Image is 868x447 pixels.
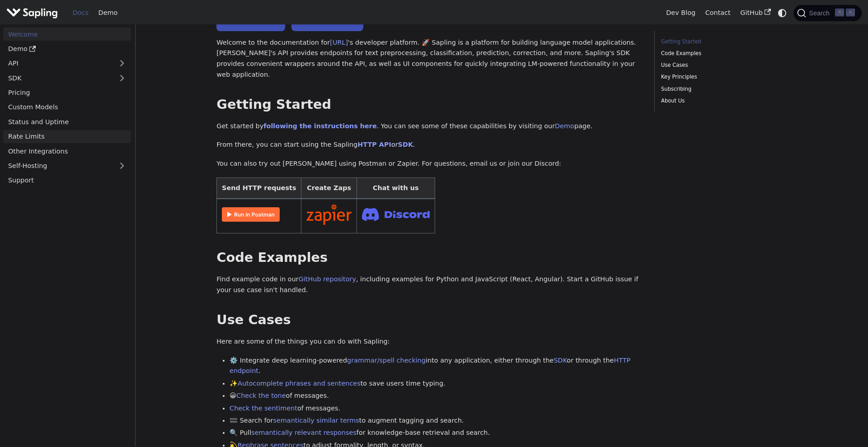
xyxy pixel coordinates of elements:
[113,57,131,70] button: Expand sidebar category 'API'
[3,57,113,70] a: API
[230,415,641,426] li: 🟰 Search for to augment tagging and search.
[230,378,641,389] li: ✨ to save users time typing.
[216,37,641,80] p: Welcome to the documentation for 's developer platform. 🚀 Sapling is a platform for building lang...
[230,391,641,401] li: 😀 of messages.
[3,115,131,128] a: Status and Uptime
[3,42,131,56] a: Demo
[216,97,641,113] h2: Getting Started
[357,177,435,199] th: Chat with us
[68,6,94,20] a: Docs
[216,158,641,169] p: You can also try out [PERSON_NAME] using Postman or Zapier. For questions, email us or join our D...
[357,141,391,148] a: HTTP API
[3,159,131,172] a: Self-Hosting
[6,6,61,19] a: Sapling.ai
[216,312,641,328] h2: Use Cases
[776,6,789,19] button: Switch between dark and light mode (currently system mode)
[306,204,352,225] img: Connect in Zapier
[700,6,736,20] a: Contact
[398,141,413,148] a: SDK
[238,380,361,387] a: Autocomplete phrases and sentences
[3,101,131,114] a: Custom Models
[554,357,567,364] a: SDK
[301,177,357,199] th: Create Zaps
[216,336,641,347] p: Here are some of the things you can do with Sapling:
[299,275,356,283] a: GitHub repository
[230,405,297,412] a: Check the sentiment
[661,49,784,58] a: Code Examples
[661,61,784,70] a: Use Cases
[94,6,122,20] a: Demo
[3,71,113,84] a: SDK
[230,355,641,377] li: ⚙️ Integrate deep learning-powered into any application, either through the or through the .
[113,71,131,84] button: Expand sidebar category 'SDK'
[661,73,784,81] a: Key Principles
[661,85,784,93] a: Subscribing
[793,5,861,21] button: Search (Command+K)
[3,174,131,187] a: Support
[735,6,775,20] a: GitHub
[251,429,357,436] a: semantically relevant responses
[236,392,286,399] a: Check the tone
[6,6,58,19] img: Sapling.ai
[330,39,348,46] a: [URL]
[835,9,844,17] kbd: ⌘
[3,86,131,99] a: Pricing
[362,205,430,223] img: Join Discord
[555,122,574,130] a: Demo
[3,130,131,143] a: Rate Limits
[273,417,359,424] a: semantically similar terms
[806,9,835,17] span: Search
[216,121,641,132] p: Get started by . You can see some of these capabilities by visiting our page.
[661,37,784,46] a: Getting Started
[230,403,641,414] li: of messages.
[347,357,426,364] a: grammar/spell checking
[216,274,641,296] p: Find example code in our , including examples for Python and JavaScript (React, Angular). Start a...
[230,428,641,438] li: 🔍 Pull for knowledge-base retrieval and search.
[217,177,301,199] th: Send HTTP requests
[661,97,784,105] a: About Us
[263,122,376,130] a: following the instructions here
[846,9,855,17] kbd: K
[3,144,131,158] a: Other Integrations
[216,140,641,150] p: From there, you can start using the Sapling or .
[222,207,280,222] img: Run in Postman
[3,28,131,41] a: Welcome
[216,250,641,266] h2: Code Examples
[661,6,700,20] a: Dev Blog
